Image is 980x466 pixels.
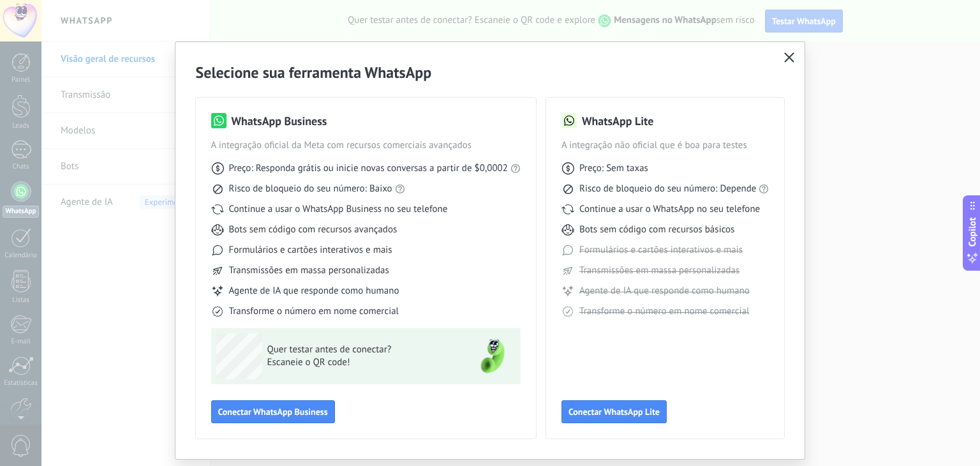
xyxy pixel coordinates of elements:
[579,285,750,297] span: Agente de IA que responde como humano
[211,139,521,152] span: A integração oficial da Meta com recursos comerciais avançados
[196,63,785,82] h2: Selecione sua ferramenta WhatsApp
[218,407,328,416] span: Conectar WhatsApp Business
[267,343,454,356] span: Quer testar antes de conectar?
[966,218,979,247] span: Copilot
[582,113,653,129] h3: WhatsApp Lite
[229,305,399,318] span: Transforme o número em nome comercial
[229,264,389,277] span: Transmissões em massa personalizadas
[267,356,454,369] span: Escaneie o QR code!
[470,333,516,379] img: green-phone.png
[579,203,760,216] span: Continue a usar o WhatsApp no seu telefone
[579,264,739,277] span: Transmissões em massa personalizadas
[229,285,399,297] span: Agente de IA que responde como humano
[579,223,734,236] span: Bots sem código com recursos básicos
[579,162,648,175] span: Preço: Sem taxas
[579,244,743,257] span: Formulários e cartões interativos e mais
[232,113,327,129] h3: WhatsApp Business
[568,407,660,416] span: Conectar WhatsApp Lite
[229,223,397,236] span: Bots sem código com recursos avançados
[561,400,667,423] button: Conectar WhatsApp Lite
[229,162,508,175] span: Preço: Responda grátis ou inicie novas conversas a partir de $0,0002
[229,244,392,257] span: Formulários e cartões interativos e mais
[211,400,335,423] button: Conectar WhatsApp Business
[229,203,448,216] span: Continue a usar o WhatsApp Business no seu telefone
[561,139,769,152] span: A integração não oficial que é boa para testes
[579,183,757,195] span: Risco de bloqueio do seu número: Depende
[229,183,392,195] span: Risco de bloqueio do seu número: Baixo
[579,305,749,318] span: Transforme o número em nome comercial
